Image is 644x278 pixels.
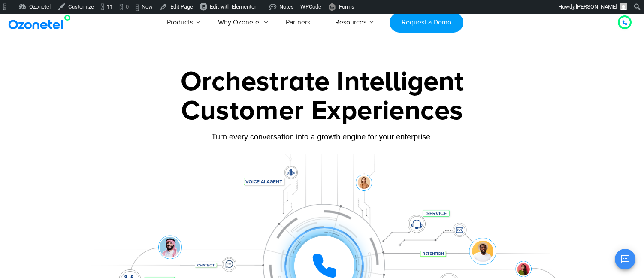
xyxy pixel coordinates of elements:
a: Request a Demo [390,12,463,33]
a: Resources [323,8,379,36]
button: Open chat [615,249,635,269]
a: Why Ozonetel [206,8,273,36]
div: Orchestrate Intelligent [54,68,590,96]
span: [PERSON_NAME] [576,3,617,10]
a: Products [154,8,206,36]
div: Turn every conversation into a growth engine for your enterprise. [54,132,590,142]
div: Customer Experiences [54,91,590,132]
a: Partners [273,8,323,36]
span: Edit with Elementor [210,3,256,10]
